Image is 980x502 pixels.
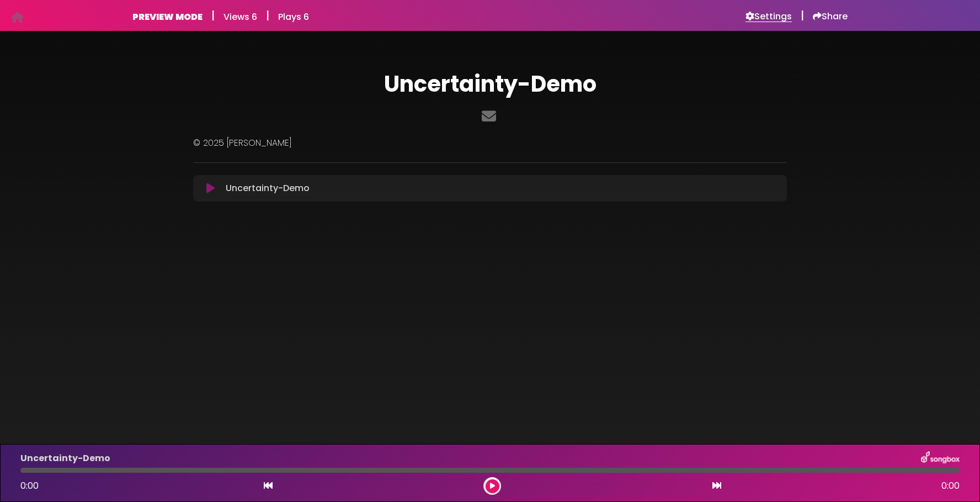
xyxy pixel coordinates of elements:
[132,12,203,22] h6: PREVIEW MODE
[226,182,310,195] p: Uncertainty-Demo
[193,71,787,97] h1: Uncertainty-Demo
[745,11,792,22] a: Settings
[223,12,257,22] h6: Views 6
[278,12,309,22] h6: Plays 6
[813,11,848,22] a: Share
[266,9,269,22] h5: |
[211,9,215,22] h5: |
[801,9,804,22] h5: |
[193,136,787,150] p: © 2025 [PERSON_NAME]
